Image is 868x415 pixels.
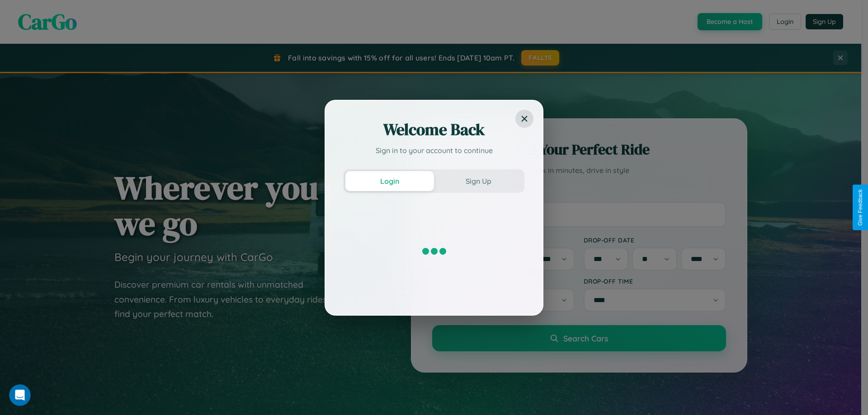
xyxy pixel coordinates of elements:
div: Give Feedback [857,189,863,226]
button: Sign Up [434,171,523,191]
p: Sign in to your account to continue [344,145,524,156]
button: Login [345,171,434,191]
h2: Welcome Back [344,119,524,140]
iframe: Intercom live chat [9,384,31,406]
